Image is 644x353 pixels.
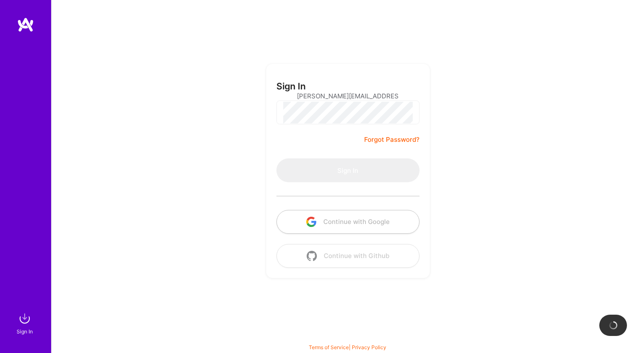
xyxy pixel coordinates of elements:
[307,251,317,261] img: icon
[17,17,34,32] img: logo
[309,344,349,350] a: Terms of Service
[306,217,316,227] img: icon
[276,158,420,182] button: Sign In
[364,135,420,145] a: Forgot Password?
[309,344,386,350] span: |
[276,210,420,234] button: Continue with Google
[276,81,306,92] h3: Sign In
[18,310,33,336] a: sign inSign In
[297,85,399,107] input: Email...
[352,344,386,350] a: Privacy Policy
[276,244,420,268] button: Continue with Github
[51,327,644,349] div: © 2025 ATeams Inc., All rights reserved.
[608,320,618,330] img: loading
[17,327,33,336] div: Sign In
[16,310,33,327] img: sign in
